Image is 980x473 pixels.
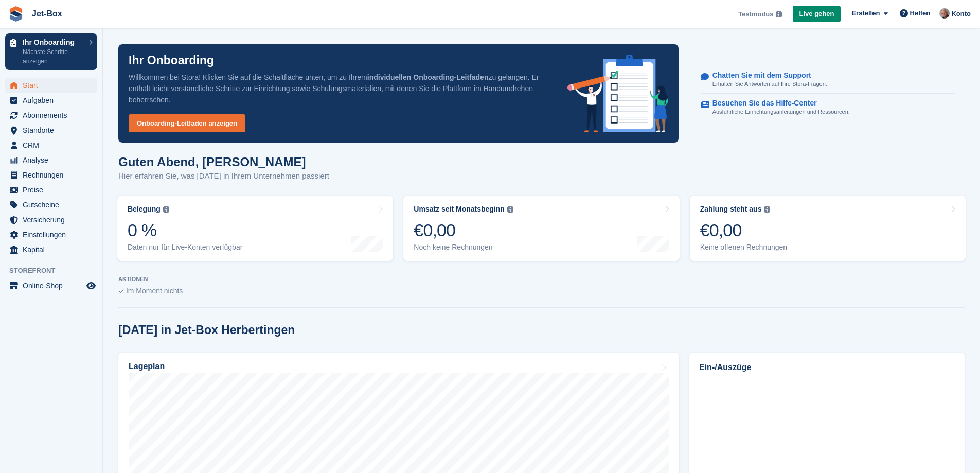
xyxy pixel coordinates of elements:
div: Keine offenen Rechnungen [700,243,787,252]
a: Jet-Box [28,5,66,22]
a: menu [5,168,97,182]
strong: individuellen Onboarding-Leitfaden [367,73,489,81]
span: Einstellungen [23,227,84,242]
img: icon-info-grey-7440780725fd019a000dd9b08b2336e03edf1995a4989e88bcd33f0948082b44.svg [764,206,770,213]
p: Erhalten Sie Antworten auf Ihre Stora-Fragen. [712,80,827,89]
div: Daten nur für Live-Konten verfügbar [128,243,242,252]
a: Onboarding-Leitfaden anzeigen [129,114,245,132]
div: Umsatz seit Monatsbeginn [414,205,505,214]
img: icon-info-grey-7440780725fd019a000dd9b08b2336e03edf1995a4989e88bcd33f0948082b44.svg [776,11,782,17]
h2: Ein-/Auszüge [699,361,955,374]
a: Vorschau-Shop [85,279,97,292]
span: Live gehen [799,9,834,19]
a: menu [5,123,97,137]
img: blank_slate_check_icon-ba018cac091ee9be17c0a81a6c232d5eb81de652e7a59be601be346b1b6ddf79.svg [118,289,124,293]
img: Kai-Uwe Walzer [939,8,950,19]
p: Besuchen Sie das Hilfe-Center [712,99,842,108]
span: Kapital [23,242,84,257]
a: menu [5,93,97,108]
a: menu [5,198,97,212]
a: Umsatz seit Monatsbeginn €0,00 Noch keine Rechnungen [403,196,679,261]
a: menu [5,78,97,93]
p: Nächste Schritte anzeigen [23,47,84,66]
span: Storefront [9,266,102,276]
div: €0,00 [414,220,513,241]
div: Noch keine Rechnungen [414,243,513,252]
div: Zahlung steht aus [700,205,762,214]
span: Rechnungen [23,168,84,182]
span: Versicherung [23,213,84,227]
span: Im Moment nichts [126,287,183,295]
a: Chatten Sie mit dem Support Erhalten Sie Antworten auf Ihre Stora-Fragen. [701,66,955,94]
img: icon-info-grey-7440780725fd019a000dd9b08b2336e03edf1995a4989e88bcd33f0948082b44.svg [507,206,513,213]
div: Belegung [128,205,161,214]
a: Besuchen Sie das Hilfe-Center Ausführliche Einrichtungsanleitungen und Ressourcen. [701,94,955,121]
span: Erstellen [851,8,880,19]
a: menu [5,138,97,152]
img: stora-icon-8386f47178a22dfd0bd8f6a31ec36ba5ce8667c1dd55bd0f319d3a0aa187defe.svg [8,6,24,22]
span: Abonnements [23,108,84,122]
a: menu [5,108,97,122]
span: Start [23,78,84,93]
span: CRM [23,138,84,152]
a: Zahlung steht aus €0,00 Keine offenen Rechnungen [690,196,966,261]
h1: Guten Abend, [PERSON_NAME] [118,155,329,169]
p: Ihr Onboarding [129,55,214,66]
h2: [DATE] in Jet-Box Herbertingen [118,323,295,337]
a: Live gehen [793,6,841,23]
a: menu [5,183,97,197]
span: Analyse [23,153,84,167]
div: 0 % [128,220,242,241]
a: menu [5,213,97,227]
span: Preise [23,183,84,197]
a: menu [5,242,97,257]
p: Ausführliche Einrichtungsanleitungen und Ressourcen. [712,108,850,116]
img: icon-info-grey-7440780725fd019a000dd9b08b2336e03edf1995a4989e88bcd33f0948082b44.svg [163,206,169,213]
a: menu [5,153,97,167]
span: Aufgaben [23,93,84,108]
a: Belegung 0 % Daten nur für Live-Konten verfügbar [117,196,393,261]
a: menu [5,227,97,242]
p: AKTIONEN [118,276,965,283]
a: Speisekarte [5,278,97,293]
span: Standorte [23,123,84,137]
span: Online-Shop [23,278,84,293]
a: Ihr Onboarding Nächste Schritte anzeigen [5,33,97,70]
span: Testmodus [738,9,773,20]
span: Gutscheine [23,198,84,212]
span: Helfen [910,8,931,19]
div: €0,00 [700,220,787,241]
p: Hier erfahren Sie, was [DATE] in Ihrem Unternehmen passiert [118,170,329,182]
img: onboarding-info-6c161a55d2c0e0a8cae90662b2fe09162a5109e8cc188191df67fb4f79e88e88.svg [567,55,668,132]
p: Willkommen bei Stora! Klicken Sie auf die Schaltfläche unten, um zu Ihrem zu gelangen. Er enthält... [129,72,551,106]
span: Konto [951,9,971,19]
p: Ihr Onboarding [23,39,84,46]
h2: Lageplan [129,362,165,371]
p: Chatten Sie mit dem Support [712,71,819,80]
